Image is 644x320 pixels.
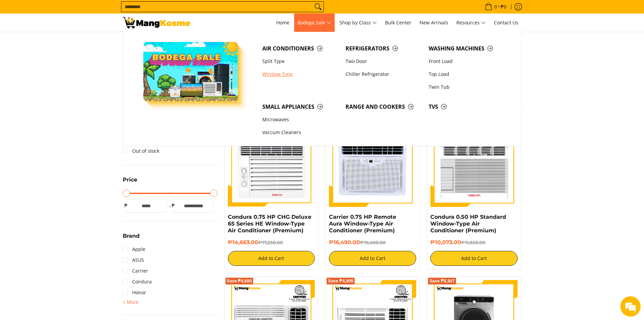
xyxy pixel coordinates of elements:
a: Condura 0.75 HP CHG Deluxe 6S Series HE Window-Type Air Conditioner (Premium) [228,214,311,234]
h6: ₱16,490.00 [329,239,416,246]
del: ₱19,400.00 [360,240,386,245]
button: Add to Cart [228,251,315,266]
span: Refrigerators [345,44,422,53]
h6: ₱10,073.00 [430,239,518,246]
span: ₱ [123,202,129,209]
a: Apple [123,244,145,255]
img: Premium Deals: Best Premium Home Appliances Sale l Mang Kosme | Page 2 [123,17,190,28]
a: New Arrivals [416,14,452,32]
span: Air Conditioners [262,44,339,53]
span: Price [123,177,137,183]
span: Contact Us [494,19,518,26]
a: Out of stock [123,146,159,156]
img: Condura 0.75 HP CHG Deluxe 6S Series HE Window-Type Air Conditioner (Premium) [228,120,315,207]
a: Bulk Center [382,14,415,32]
span: Washing Machines [429,44,505,53]
del: ₱11,850.00 [461,240,485,245]
a: Two Door [342,55,425,68]
a: Condura 0.50 HP Standard Window-Type Air Conditioner (Premium) [430,214,506,234]
span: New Arrivals [420,19,448,26]
a: Twin Tub [425,81,508,93]
a: Contact Us [491,14,522,32]
a: Small Appliances [259,100,342,113]
a: Top Load [425,68,508,81]
img: Bodega Sale [143,42,238,101]
a: Air Conditioners [259,42,342,55]
a: Window Type [259,68,342,81]
span: Resources [456,19,486,27]
span: • [483,3,508,10]
span: 0 [493,4,498,9]
nav: Main Menu [197,14,522,32]
div: Minimize live chat window [111,3,127,20]
summary: Open [123,233,140,244]
span: We're online! [39,85,93,154]
summary: Open [123,298,139,306]
span: Save ₱8,307 [429,279,455,283]
h6: ₱14,663.00 [228,239,315,246]
a: Front Load [425,55,508,68]
a: Resources [453,14,489,32]
button: Add to Cart [430,251,518,266]
a: Microwaves [259,113,342,126]
span: Home [276,19,289,26]
span: TVs [429,103,505,111]
div: Chat with us now [35,38,114,47]
img: condura-wrac-6s-premium-mang-kosme [430,120,518,207]
summary: Open [123,177,137,188]
a: Range and Cookers [342,100,425,113]
a: Vaccum Cleaners [259,126,342,139]
a: Bodega Sale [294,14,335,32]
a: Home [273,14,293,32]
a: Refrigerators [342,42,425,55]
a: Honor [123,287,146,298]
a: Shop by Class [336,14,380,32]
span: Save ₱4,905 [328,279,353,283]
img: Carrier 0.75 HP Remote Aura Window-Type Air Conditioner (Premium) [329,120,416,207]
span: Brand [123,233,140,239]
span: Shop by Class [339,19,377,27]
a: Carrier [123,265,148,276]
button: Add to Cart [329,251,416,266]
a: Condura [123,276,152,287]
span: ₱ [170,202,177,209]
span: Bodega Sale [297,19,331,27]
button: Search [313,2,324,12]
span: Save ₱4,680 [227,279,252,283]
a: Carrier 0.75 HP Remote Aura Window-Type Air Conditioner (Premium) [329,214,396,234]
span: Small Appliances [262,103,339,111]
textarea: Type your message and hit 'Enter' [3,185,129,209]
a: Washing Machines [425,42,508,55]
span: ₱0 [500,4,507,9]
del: ₱17,250.00 [258,240,283,245]
span: Bulk Center [385,19,411,26]
a: Split Type [259,55,342,68]
a: ASUS [123,255,144,265]
a: TVs [425,100,508,113]
a: Chiller Refrigerator [342,68,425,81]
span: Range and Cookers [345,103,422,111]
span: + More [123,299,139,305]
